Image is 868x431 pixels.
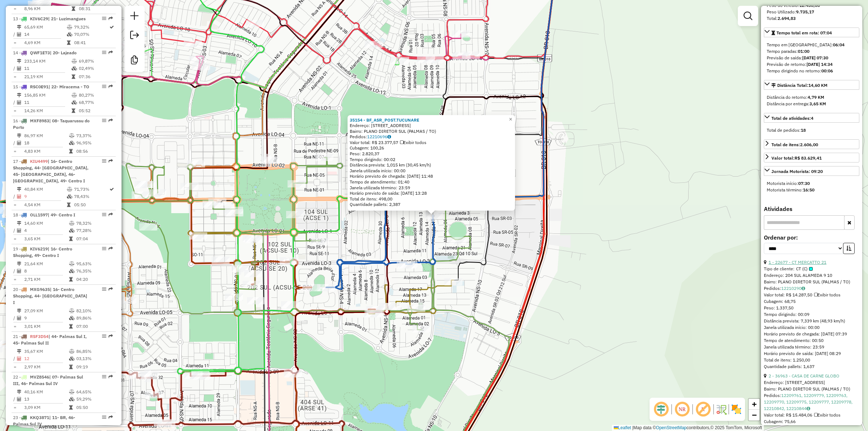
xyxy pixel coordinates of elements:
[13,159,89,183] span: 17 -
[843,243,855,254] button: Ordem crescente
[74,31,109,38] td: 70,07%
[811,115,813,121] strong: 4
[821,68,833,73] strong: 00:06
[67,187,72,191] i: % de utilização do peso
[69,316,75,320] i: % de utilização da cubagem
[17,187,21,191] i: Distância Total
[30,212,48,217] span: OLL1597
[13,334,87,346] span: | 44- Palmas Sul I, 45- Palmas Sul II
[767,15,856,22] div: Total:
[350,128,513,134] div: Bairro: PLANO DIRETOR SUL (PALMAS / TO)
[764,80,859,90] a: Distância Total:14,60 KM
[72,75,75,79] i: Tempo total em rota
[796,266,813,272] span: CT (C)
[13,139,17,147] td: /
[767,180,856,187] div: Motorista início:
[764,357,859,363] div: Total de itens: 1.250,00
[764,311,859,318] div: Tempo dirigindo: 00:09
[17,269,21,273] i: Total de Atividades
[127,53,142,69] a: Criar modelo
[78,92,113,99] td: 80,27%
[76,323,112,330] td: 07:00
[764,177,859,196] div: Jornada Motorista: 09:20
[76,132,112,139] td: 73,37%
[69,277,73,282] i: Tempo total em rota
[17,309,21,313] i: Distância Total
[76,314,112,322] td: 89,86%
[17,221,21,225] i: Distância Total
[764,379,859,386] div: Endereço: [STREET_ADDRESS]
[802,55,828,60] strong: [DATE] 07:30
[769,373,839,379] a: 2 - 36963 - CASA DE CARNE GLOBO
[30,287,50,292] span: MXG9635
[24,396,69,403] td: 13
[17,100,21,105] i: Total de Atividades
[102,118,106,123] em: Opções
[17,356,21,361] i: Total de Atividades
[24,139,69,147] td: 18
[30,159,48,164] span: KIU4499
[24,388,69,396] td: 40,16 KM
[24,186,67,193] td: 40,84 KM
[350,185,513,191] div: Janela utilizada término: 23:59
[17,141,21,145] i: Total de Atividades
[109,16,113,21] em: Rota exportada
[769,259,826,265] a: 1 - 22677 - CT MERCATTO 21
[13,374,83,386] span: 22 -
[76,267,112,275] td: 76,35%
[673,401,691,418] span: Ocultar NR
[24,31,67,38] td: 14
[13,287,87,305] span: | 16- Centro Shopping, 44- [GEOGRAPHIC_DATA] I
[764,259,859,370] div: Tempo de atendimento: 00:50
[76,148,112,155] td: 08:56
[30,246,48,252] span: KIV6219
[17,390,21,394] i: Distância Total
[767,68,856,74] div: Tempo dirigindo no retorno:
[76,404,112,411] td: 05:50
[741,9,755,23] a: Exibir filtros
[731,403,742,415] img: Exibir/Ocultar setores
[67,41,71,45] i: Tempo total em rota
[30,374,49,380] span: MVZ8546
[13,235,17,242] td: =
[72,93,77,97] i: % de utilização do peso
[17,316,21,320] i: Total de Atividades
[13,107,17,114] td: =
[76,139,112,147] td: 96,95%
[78,99,113,106] td: 68,77%
[796,9,814,14] strong: 9.735,17
[814,412,841,418] span: Exibir todos
[771,141,818,148] div: Total de itens:
[509,116,512,122] span: ×
[78,5,113,12] td: 08:31
[13,65,17,72] td: /
[24,220,69,227] td: 14,60 KM
[764,350,859,357] div: Horário previsto de saída: [DATE] 08:29
[350,168,513,174] div: Janela utilizada início: 00:00
[767,187,856,193] div: Motorista término:
[69,262,75,266] i: % de utilização do peso
[764,344,859,350] div: Janela utilizada término: 23:59
[30,50,50,55] span: QWF1E73
[764,292,859,298] div: Valor total: R$ 14.287,50
[764,324,859,331] div: Janela utilizada início: 00:00
[76,307,112,314] td: 82,10%
[17,194,21,199] i: Total de Atividades
[764,272,859,279] div: Endereço: 204 SUL ALAMEDA 9 10
[350,117,513,208] div: Tempo de atendimento: 01:40
[50,50,77,55] span: | 20- Lajeado
[24,99,71,106] td: 11
[110,187,114,191] i: Rota otimizada
[764,206,859,212] h4: Atividades
[350,173,513,179] div: Horário previsto de chegada: [DATE] 11:48
[67,203,71,207] i: Tempo total em rota
[69,390,75,394] i: % de utilização do peso
[78,73,113,80] td: 07:36
[69,405,73,410] i: Tempo total em rota
[17,93,21,97] i: Distância Total
[350,157,513,162] div: Tempo dirigindo: 00:02
[76,276,112,283] td: 04:20
[109,159,113,163] em: Rota exportada
[13,50,77,55] span: 14 -
[109,246,113,251] em: Rota exportada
